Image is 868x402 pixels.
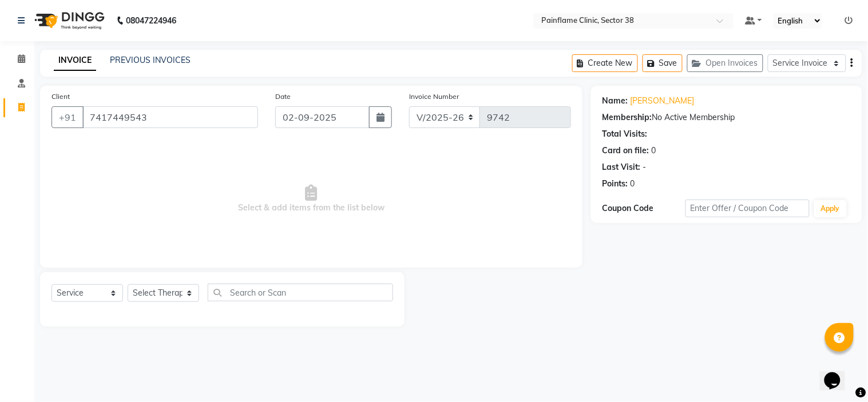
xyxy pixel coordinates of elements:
button: +91 [51,106,84,128]
div: Last Visit: [603,161,641,173]
div: Points: [603,178,628,190]
div: Total Visits: [603,128,648,140]
div: 0 [652,145,656,157]
button: Open Invoices [687,54,763,72]
div: 0 [631,178,635,190]
div: Membership: [603,112,652,124]
div: No Active Membership [603,112,851,124]
input: Search or Scan [208,284,393,301]
div: Name: [603,95,628,107]
button: Save [643,54,683,72]
button: Apply [814,200,847,217]
button: Create New [572,54,638,72]
div: Coupon Code [603,202,685,214]
div: Card on file: [603,145,649,157]
a: [PERSON_NAME] [631,95,695,107]
input: Enter Offer / Coupon Code [685,200,810,217]
input: Search by Name/Mobile/Email/Code [82,106,258,128]
label: Date [275,91,291,102]
label: Client [51,91,70,102]
a: INVOICE [54,50,96,71]
div: - [643,161,647,173]
img: logo [29,5,108,37]
label: Invoice Number [409,91,459,102]
a: PREVIOUS INVOICES [110,55,191,65]
span: Select & add items from the list below [51,142,571,256]
b: 08047224946 [126,5,176,37]
iframe: chat widget [820,356,857,391]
